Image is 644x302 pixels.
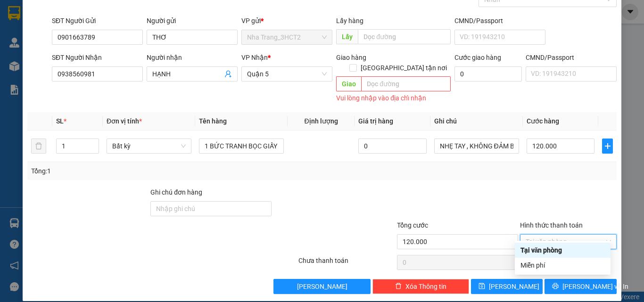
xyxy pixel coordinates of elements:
button: printer[PERSON_NAME] và In [545,279,617,294]
label: Ghi chú đơn hàng [150,188,202,196]
div: Chưa thanh toán [297,255,396,272]
button: delete [31,139,46,154]
span: SL [56,117,64,125]
span: [GEOGRAPHIC_DATA] tận nơi [357,63,451,73]
div: CMND/Passport [454,16,545,26]
span: Giao hàng [336,54,366,61]
input: 0 [358,139,426,154]
div: Miễn phí [520,260,605,270]
span: Tổng cước [397,221,428,229]
button: plus [602,139,613,154]
button: deleteXóa Thông tin [372,279,469,294]
span: [PERSON_NAME] [297,281,347,292]
div: CMND/Passport [526,52,617,63]
span: Giao [336,76,361,91]
span: plus [603,142,612,150]
div: Vui lòng nhập vào địa chỉ nhận [336,93,451,104]
span: Lấy [336,29,358,44]
span: [PERSON_NAME] và In [562,281,628,292]
label: Hình thức thanh toán [520,221,583,229]
div: Tổng: 1 [31,166,249,176]
div: VP gửi [241,16,332,26]
input: Dọc đường [361,76,451,91]
span: Định lượng [304,117,338,125]
button: [PERSON_NAME] [273,279,370,294]
input: Dọc đường [358,29,451,44]
span: Lấy hàng [336,17,363,24]
span: Quận 5 [247,67,327,81]
span: VP Nhận [241,54,268,61]
div: Tại văn phòng [520,245,605,255]
div: Người gửi [147,16,238,26]
span: Tên hàng [199,117,227,125]
span: Nha Trang_3HCT2 [247,30,327,44]
div: Người nhận [147,52,238,63]
div: SĐT Người Gửi [52,16,143,26]
input: Ghi chú đơn hàng [150,201,272,216]
input: Cước giao hàng [454,66,522,82]
label: Cước giao hàng [454,54,501,61]
span: delete [395,283,402,290]
span: [PERSON_NAME] [489,281,539,292]
button: save[PERSON_NAME] [471,279,543,294]
span: Xóa Thông tin [405,281,446,292]
div: SĐT Người Nhận [52,52,143,63]
span: Giá trị hàng [358,117,393,125]
span: save [479,283,485,290]
span: Tại văn phòng [526,235,611,249]
th: Ghi chú [430,112,523,131]
span: Bất kỳ [112,139,186,153]
input: VD: Bàn, Ghế [199,139,284,154]
span: Đơn vị tính [107,117,142,125]
span: Cước hàng [527,117,559,125]
span: printer [552,283,559,290]
span: user-add [224,70,232,78]
input: Ghi Chú [434,139,519,154]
